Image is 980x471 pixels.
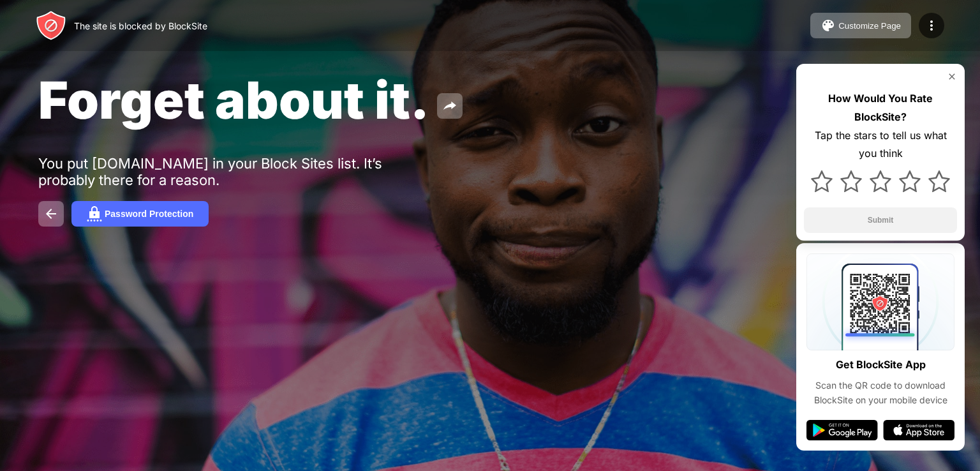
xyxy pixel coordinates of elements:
[804,89,957,126] div: How Would You Rate BlockSite?
[806,253,954,350] img: qrcode.svg
[804,207,957,233] button: Submit
[36,10,66,41] img: header-logo.svg
[836,355,926,374] div: Get BlockSite App
[74,20,207,31] div: The site is blocked by BlockSite
[947,71,957,82] img: rate-us-close.svg
[71,201,209,227] button: Password Protection
[105,209,193,219] div: Password Protection
[38,155,433,188] div: You put [DOMAIN_NAME] in your Block Sites list. It’s probably there for a reason.
[38,310,340,456] iframe: Banner
[820,18,836,33] img: pallet.svg
[838,21,901,31] div: Customize Page
[870,170,891,192] img: star.svg
[928,170,950,192] img: star.svg
[840,170,862,192] img: star.svg
[43,206,59,221] img: back.svg
[806,378,954,407] div: Scan the QR code to download BlockSite on your mobile device
[804,126,957,163] div: Tap the stars to tell us what you think
[883,420,954,440] img: app-store.svg
[810,13,911,38] button: Customize Page
[442,98,457,114] img: share.svg
[806,420,878,440] img: google-play.svg
[924,18,939,33] img: menu-icon.svg
[38,69,429,131] span: Forget about it.
[811,170,833,192] img: star.svg
[899,170,921,192] img: star.svg
[87,206,102,221] img: password.svg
